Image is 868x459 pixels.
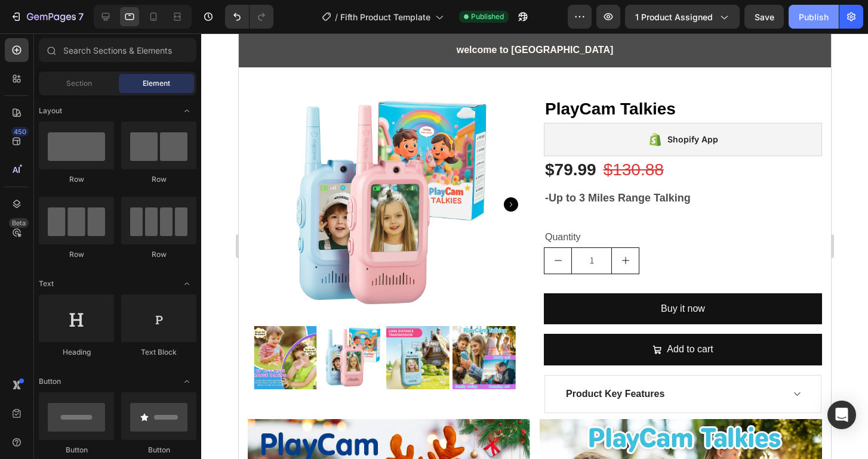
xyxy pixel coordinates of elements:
[177,372,196,391] span: Toggle open
[327,353,426,368] p: Product Key Features
[333,215,373,240] input: quantity
[744,5,784,29] button: Save
[335,11,338,23] span: /
[121,445,196,455] div: Button
[9,7,583,27] div: Rich Text Editor. Editing area: main
[306,159,452,170] strong: -Up to 3 Miles Range Talking
[755,12,774,22] span: Save
[305,300,583,332] button: Add to cart
[305,194,574,214] div: Quantity
[239,33,831,459] iframe: Design area
[121,174,196,185] div: Row
[121,347,196,358] div: Text Block
[78,10,84,24] p: 7
[625,5,740,29] button: 1 product assigned
[429,99,479,113] div: Shopify App
[422,267,466,284] div: Buy it now
[5,5,89,29] button: 7
[225,5,273,29] div: Undo/Redo
[39,106,62,116] span: Layout
[305,62,583,89] a: PlayCam Talkies
[635,11,713,23] span: 1 product assigned
[799,11,829,23] div: Publish
[9,218,29,228] div: Beta
[39,278,54,289] span: Text
[177,101,196,120] span: Toggle open
[39,445,114,455] div: Button
[11,127,29,137] div: 450
[305,155,583,175] div: Rich Text Editor. Editing area: main
[265,164,279,178] button: Carousel Next Arrow
[39,38,196,62] input: Search Sections & Elements
[39,347,114,358] div: Heading
[39,249,114,260] div: Row
[789,5,839,29] button: Publish
[340,11,430,23] span: Fifth Product Template
[10,8,582,26] p: welcome to [GEOGRAPHIC_DATA]
[121,249,196,260] div: Row
[306,215,333,240] button: decrement
[39,376,61,387] span: Button
[827,401,856,429] div: Open Intercom Messenger
[471,11,504,22] span: Published
[39,174,114,185] div: Row
[305,123,359,150] div: $79.99
[66,78,92,89] span: Section
[143,78,170,89] span: Element
[305,260,583,291] button: Buy it now
[428,308,474,325] div: Add to cart
[364,123,426,150] div: $130.88
[177,274,196,293] span: Toggle open
[373,215,400,240] button: increment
